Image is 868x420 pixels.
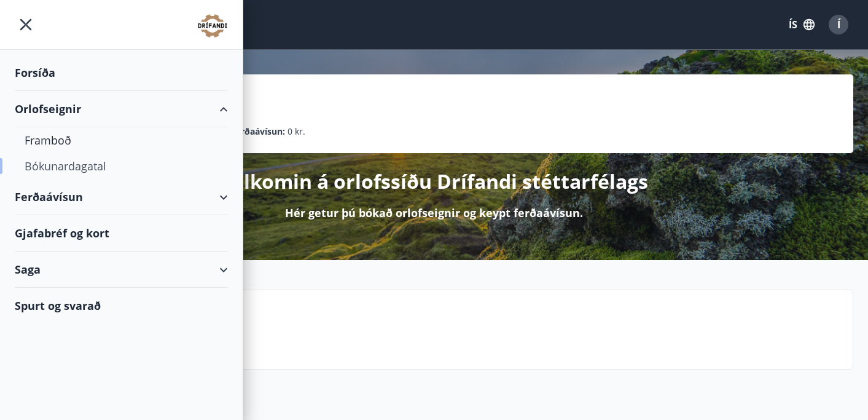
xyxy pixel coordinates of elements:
div: Gjafabréf og kort [15,215,228,252]
p: Hér getur þú bókað orlofseignir og keypt ferðaávísun. [285,205,583,221]
p: Ferðaávísun : [231,125,285,138]
div: Ferðaávísun [15,179,228,215]
p: Velkomin á orlofssíðu Drífandi stéttarfélags [220,168,648,195]
div: Framboð [25,127,218,153]
div: Spurt og svarað [15,288,228,323]
div: Orlofseignir [15,91,228,127]
div: Forsíða [15,55,228,91]
span: Í [837,18,840,31]
div: Saga [15,252,228,288]
img: union_logo [197,14,228,38]
div: Bókunardagatal [25,153,218,179]
p: Spurt og svarað [105,321,843,342]
button: ÍS [782,14,821,36]
button: Í [824,10,853,39]
span: 0 kr. [287,125,305,138]
button: menu [15,14,37,36]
